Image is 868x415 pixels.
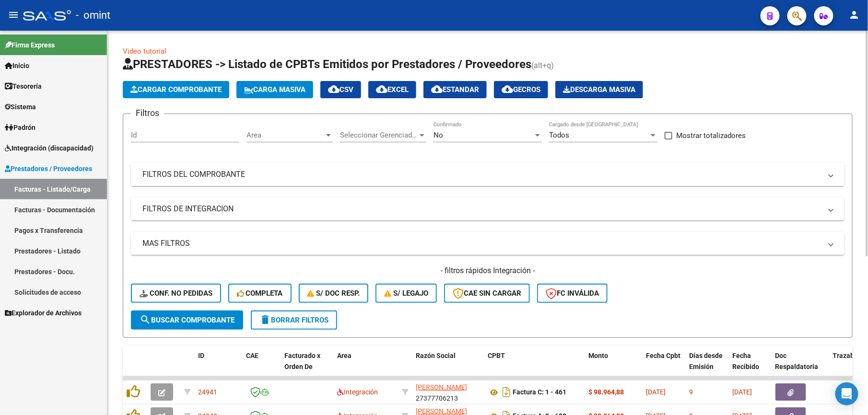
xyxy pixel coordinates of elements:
datatable-header-cell: Facturado x Orden De [281,346,333,388]
mat-icon: cloud_download [328,83,340,95]
span: 9 [689,388,693,396]
button: Buscar Comprobante [131,311,243,330]
span: Razón Social [416,352,456,359]
button: Completa [228,284,292,303]
mat-icon: menu [8,9,19,21]
datatable-header-cell: Fecha Recibido [728,346,772,388]
span: (alt+q) [531,61,554,70]
button: Gecros [494,81,548,98]
span: Todos [549,131,569,139]
span: Fecha Cpbt [646,352,680,359]
datatable-header-cell: Area [333,346,398,388]
button: S/ legajo [375,284,437,303]
mat-expansion-panel-header: FILTROS DE INTEGRACION [131,197,845,220]
span: FC Inválida [546,289,599,298]
span: Buscar Comprobante [140,316,235,324]
div: 27377706213 [416,382,480,402]
button: Estandar [423,81,487,98]
span: CAE [246,352,258,359]
button: Cargar Comprobante [123,81,229,98]
mat-panel-title: FILTROS DEL COMPROBANTE [142,169,821,180]
span: Firma Express [5,40,55,50]
span: 24941 [198,388,217,396]
button: S/ Doc Resp. [299,284,369,303]
button: CSV [320,81,361,98]
span: S/ Doc Resp. [307,289,360,298]
span: Integración (discapacidad) [5,143,94,153]
span: No [434,131,443,139]
span: [PERSON_NAME] [416,383,467,391]
span: EXCEL [376,85,409,94]
datatable-header-cell: Razón Social [412,346,484,388]
strong: $ 98.964,88 [588,388,624,396]
datatable-header-cell: CAE [242,346,281,388]
span: Conf. no pedidas [140,289,212,298]
datatable-header-cell: Días desde Emisión [685,346,728,388]
span: Padrón [5,122,35,133]
span: Seleccionar Gerenciador [340,131,418,139]
mat-icon: cloud_download [431,83,443,95]
span: Descarga Masiva [563,85,635,94]
span: Borrar Filtros [259,316,328,324]
span: Tesorería [5,81,42,92]
strong: Factura C: 1 - 461 [513,389,566,396]
div: Open Intercom Messenger [835,382,858,405]
button: CAE SIN CARGAR [444,284,530,303]
span: Prestadores / Proveedores [5,163,92,174]
span: Monto [588,352,608,359]
mat-icon: search [140,314,151,325]
mat-icon: cloud_download [376,83,387,95]
button: Carga Masiva [236,81,313,98]
app-download-masive: Descarga masiva de comprobantes (adjuntos) [555,81,643,98]
datatable-header-cell: ID [194,346,242,388]
span: CPBT [488,352,505,359]
h4: - filtros rápidos Integración - [131,265,845,276]
span: [DATE] [732,388,752,396]
h3: Filtros [131,106,164,120]
span: CSV [328,85,353,94]
span: Area [246,131,324,139]
mat-icon: cloud_download [502,83,513,95]
span: Fecha Recibido [732,352,759,370]
datatable-header-cell: Fecha Cpbt [642,346,685,388]
a: Video tutorial [123,47,166,56]
span: CAE SIN CARGAR [453,289,521,298]
span: Facturado x Orden De [284,352,320,370]
mat-expansion-panel-header: FILTROS DEL COMPROBANTE [131,163,845,186]
span: PRESTADORES -> Listado de CPBTs Emitidos por Prestadores / Proveedores [123,58,531,71]
span: - omint [76,5,110,26]
mat-panel-title: FILTROS DE INTEGRACION [142,204,821,214]
span: Gecros [502,85,540,94]
span: S/ legajo [384,289,428,298]
span: Explorador de Archivos [5,308,82,318]
button: Borrar Filtros [251,311,337,330]
mat-icon: delete [259,314,271,325]
datatable-header-cell: Monto [585,346,642,388]
button: FC Inválida [537,284,608,303]
button: Conf. no pedidas [131,284,221,303]
span: Estandar [431,85,479,94]
button: Descarga Masiva [555,81,643,98]
span: Area [337,352,352,359]
span: ID [198,352,204,359]
button: EXCEL [368,81,416,98]
span: Mostrar totalizadores [676,130,746,141]
datatable-header-cell: Doc Respaldatoria [772,346,829,388]
span: Días desde Emisión [689,352,723,370]
i: Descargar documento [500,384,513,400]
mat-icon: person [849,9,860,21]
span: Doc Respaldatoria [775,352,819,370]
span: Completa [237,289,283,298]
span: Carga Masiva [244,85,305,94]
datatable-header-cell: CPBT [484,346,585,388]
span: Sistema [5,102,36,112]
span: Integración [337,388,378,396]
span: [DATE] [646,388,666,396]
mat-panel-title: MAS FILTROS [142,238,821,249]
span: Cargar Comprobante [130,85,222,94]
span: Inicio [5,60,29,71]
mat-expansion-panel-header: MAS FILTROS [131,232,845,255]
